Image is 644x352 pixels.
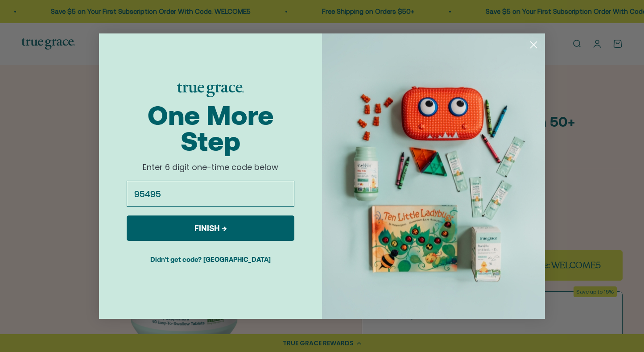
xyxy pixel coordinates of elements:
[148,100,274,157] span: One More Step
[322,33,545,319] img: 434b2455-bb6d-4450-8e89-62a77131050a.jpeg
[127,248,294,270] button: Didn't get code? [GEOGRAPHIC_DATA]
[124,162,297,172] p: Enter 6 digit one-time code below
[177,83,244,97] img: 18be5d14-aba7-4724-9449-be68293c42cd.png
[526,37,541,53] button: Close dialog
[127,181,294,207] input: Enter code
[127,215,294,241] button: FINISH →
